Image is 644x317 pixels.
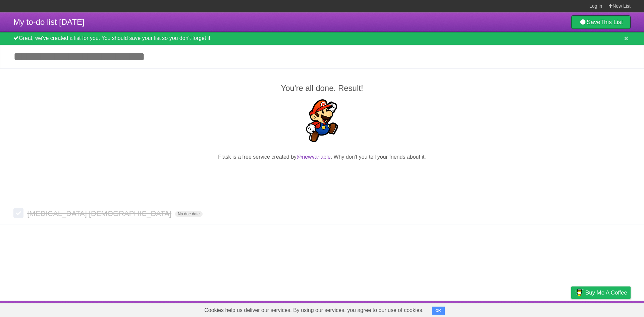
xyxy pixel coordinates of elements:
[571,15,631,29] a: SaveThis List
[310,169,334,179] iframe: X Post Button
[504,303,531,315] a: Developers
[27,209,173,218] span: [MEDICAL_DATA] [DEMOGRAPHIC_DATA]
[432,307,445,315] button: OK
[575,287,584,298] img: Buy me a coffee
[571,286,631,299] a: Buy me a coffee
[301,99,343,142] img: Super Mario
[198,304,430,317] span: Cookies help us deliver our services. By using our services, you agree to our use of cookies.
[13,17,85,27] span: My to-do list [DATE]
[13,153,631,161] p: Flask is a free service created by . Why don't you tell your friends about it.
[297,154,331,160] a: @newvariable
[482,303,496,315] a: About
[540,303,554,315] a: Terms
[600,19,623,25] b: This List
[175,211,202,217] span: No due date
[588,303,631,315] a: Suggest a feature
[13,208,23,218] label: Done
[585,287,627,299] span: Buy me a coffee
[13,82,631,94] h2: You're all done. Result!
[562,303,580,315] a: Privacy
